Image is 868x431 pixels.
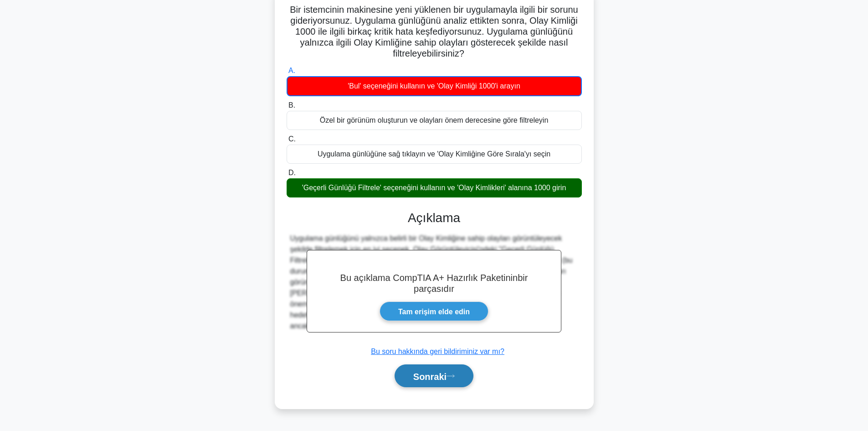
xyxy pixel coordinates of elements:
a: Bu soru hakkında geri bildiriminiz var mı? [371,348,504,355]
font: B. [288,101,295,109]
font: 'Geçerli Günlüğü Filtrele' seçeneğini kullanın ve 'Olay Kimlikleri' alanına 1000 girin [302,184,566,192]
font: D. [288,169,296,177]
font: Uygulama günlüğünü yalnızca belirli bir Olay Kimliğine sahip olayları görüntüleyecek şekilde filt... [290,234,573,330]
a: Tam erişim elde edin [380,301,488,321]
font: C. [288,135,296,143]
font: Sonraki [413,371,447,381]
font: Özel bir görünüm oluşturun ve olayları önem derecesine göre filtreleyin [320,116,549,124]
font: 'Bul' seçeneğini kullanın ve 'Olay Kimliği 1000'i arayın [348,82,520,90]
font: Uygulama günlüğüne sağ tıklayın ve 'Olay Kimliğine Göre Sırala'yı seçin [318,150,550,158]
font: A. [288,67,295,74]
button: Sonraki [395,364,473,388]
font: Açıklama [408,211,460,225]
font: Bir istemcinin makinesine yeni yüklenen bir uygulamayla ilgili bir sorunu gideriyorsunuz. Uygulam... [290,5,578,58]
